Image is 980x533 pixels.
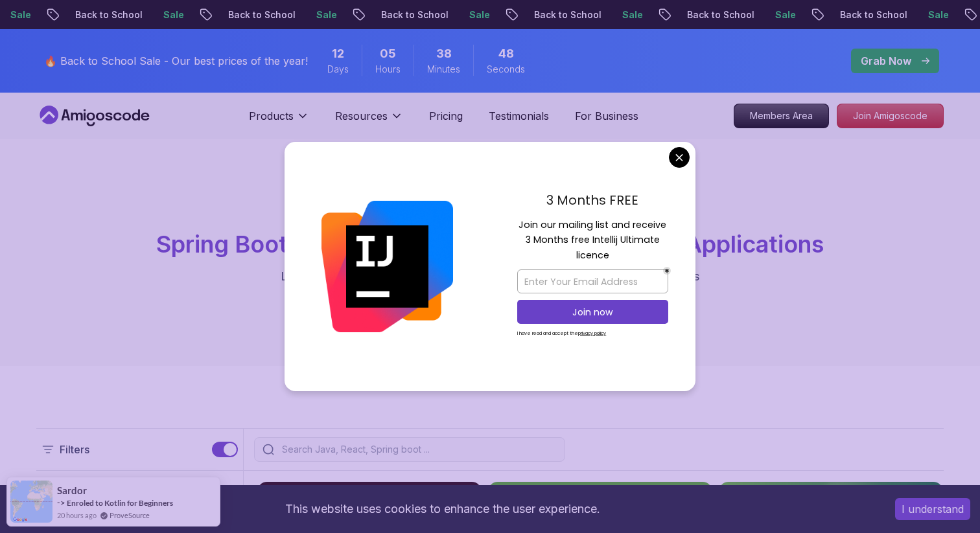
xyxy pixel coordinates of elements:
[675,8,763,21] p: Back to School
[427,63,460,76] span: Minutes
[429,108,463,124] a: Pricing
[249,108,309,134] button: Products
[63,8,151,21] p: Back to School
[151,8,192,21] p: Sale
[304,8,345,21] p: Sale
[380,45,396,63] span: 5 Hours
[498,45,514,63] span: 48 Seconds
[522,8,610,21] p: Back to School
[837,104,944,128] a: Join Amigoscode
[156,230,824,258] span: Spring Boot Courses for Building Scalable Java Applications
[216,8,304,21] p: Back to School
[763,8,804,21] p: Sale
[916,8,957,21] p: Sale
[57,510,97,521] span: 20 hours ago
[10,495,876,523] div: This website uses cookies to enhance the user experience.
[44,53,308,69] p: 🔥 Back to School Sale - Our best prices of the year!
[369,8,457,21] p: Back to School
[67,498,173,508] a: Enroled to Kotlin for Beginners
[249,108,294,124] p: Products
[436,45,452,63] span: 38 Minutes
[489,108,549,124] a: Testimonials
[457,8,498,21] p: Sale
[895,498,970,520] button: Accept cookies
[837,104,943,128] p: Join Amigoscode
[57,485,87,496] span: Sardor
[279,443,557,456] input: Search Java, React, Spring boot ...
[332,45,344,63] span: 12 Days
[610,8,651,21] p: Sale
[10,481,52,523] img: provesource social proof notification image
[487,63,525,76] span: Seconds
[335,108,403,134] button: Resources
[734,104,829,128] a: Members Area
[828,8,916,21] p: Back to School
[57,497,65,508] span: ->
[272,267,708,304] p: Learn to build production-grade Java applications using Spring Boot. Includes REST APIs, database...
[861,53,911,69] p: Grab Now
[110,510,150,521] a: ProveSource
[734,104,828,128] p: Members Area
[60,442,89,457] p: Filters
[575,108,638,124] a: For Business
[335,108,388,124] p: Resources
[375,63,401,76] span: Hours
[327,63,349,76] span: Days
